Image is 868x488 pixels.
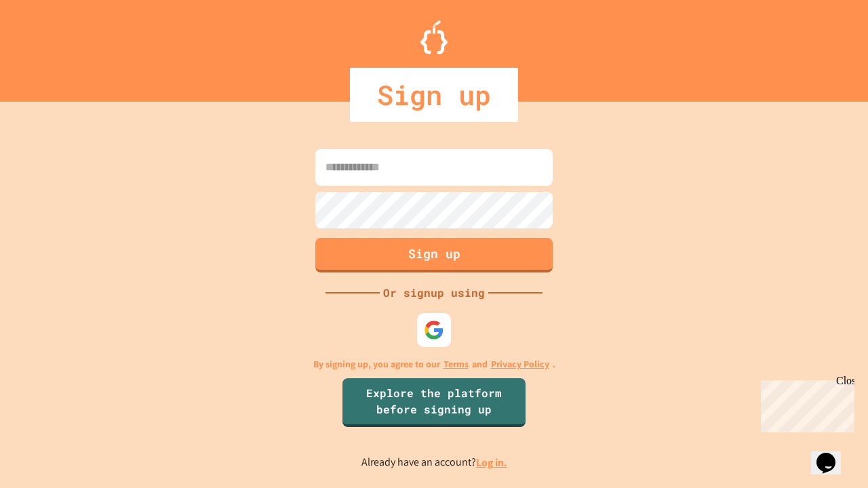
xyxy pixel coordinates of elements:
[443,357,469,371] a: Terms
[315,238,553,272] button: Sign up
[350,68,518,122] div: Sign up
[361,454,507,471] p: Already have an account?
[755,375,854,432] iframe: chat widget
[476,455,507,470] a: Log in.
[313,357,555,371] p: By signing up, you agree to our and .
[342,378,526,427] a: Explore the platform before signing up
[420,20,448,54] img: Logo.svg
[811,434,854,474] iframe: chat widget
[491,357,549,371] a: Privacy Policy
[380,285,488,301] div: Or signup using
[424,320,444,340] img: google-icon.svg
[5,5,94,86] div: Chat with us now!Close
